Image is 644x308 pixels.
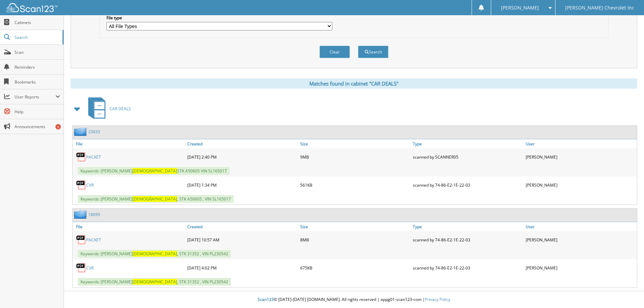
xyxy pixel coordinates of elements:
[565,6,634,10] span: [PERSON_NAME] Chevrolet Inc
[411,222,524,231] a: Type
[524,233,637,246] div: [PERSON_NAME]
[524,139,637,148] a: User
[186,222,299,231] a: Created
[84,95,131,122] a: CAR DEALS
[411,233,524,246] div: scanned by 74-86-E2-1E-22-03
[186,139,299,148] a: Created
[15,109,60,115] span: Help
[186,178,299,192] div: [DATE] 1:34 PM
[411,178,524,192] div: scanned by 74-86-E2-1E-22-03
[411,139,524,148] a: Type
[358,46,388,58] button: Search
[15,20,60,25] span: Cabinets
[74,210,88,219] img: folder2.png
[78,250,231,258] span: Keywords: [PERSON_NAME] , STK 31352 , VIN PL230542
[610,276,644,308] iframe: Chat Widget
[74,127,88,136] img: folder2.png
[299,139,411,148] a: Size
[501,6,539,10] span: [PERSON_NAME]
[186,261,299,275] div: [DATE] 4:02 PM
[133,168,177,174] span: [DEMOGRAPHIC_DATA]
[76,152,86,162] img: PDF.png
[15,64,60,70] span: Reminders
[15,34,59,40] span: Search
[299,261,411,275] div: 675KB
[186,233,299,246] div: [DATE] 10:57 AM
[133,279,177,285] span: [DEMOGRAPHIC_DATA]
[86,182,94,188] a: CVR
[86,237,101,243] a: PACKET
[15,124,60,129] span: Announcements
[299,222,411,231] a: Size
[86,154,101,160] a: PACKET
[258,297,274,302] span: Scan123
[299,150,411,164] div: 9MB
[73,222,186,231] a: File
[110,106,131,112] span: CAR DEALS
[186,150,299,164] div: [DATE] 2:40 PM
[73,139,186,148] a: File
[55,124,61,129] div: 5
[78,195,234,203] span: Keywords: [PERSON_NAME] , STK A50605 , VIN SL165017
[524,150,637,164] div: [PERSON_NAME]
[76,180,86,190] img: PDF.png
[71,78,637,89] div: Matches found in cabinet "CAR DEALS"
[524,178,637,192] div: [PERSON_NAME]
[88,129,100,135] a: 23633
[411,150,524,164] div: scanned by SCANNER05
[76,263,86,273] img: PDF.png
[411,261,524,275] div: scanned by 74-86-E2-1E-22-03
[299,178,411,192] div: 561KB
[88,212,100,217] a: 18099
[524,261,637,275] div: [PERSON_NAME]
[78,167,230,175] span: Keywords: [PERSON_NAME] STK A50605 VIN SL165017
[76,235,86,245] img: PDF.png
[7,3,57,12] img: scan123-logo-white.svg
[78,278,231,286] span: Keywords: [PERSON_NAME] , STK 31352 , VIN PL230542
[86,265,94,271] a: CVR
[133,196,177,202] span: [DEMOGRAPHIC_DATA]
[524,222,637,231] a: User
[319,46,350,58] button: Clear
[15,49,60,55] span: Scan
[64,291,644,308] div: © [DATE]-[DATE] [DOMAIN_NAME]. All rights reserved | appg01-scan123-com |
[15,94,55,100] span: User Reports
[299,233,411,246] div: 8MB
[425,297,450,302] a: Privacy Policy
[133,251,177,257] span: [DEMOGRAPHIC_DATA]
[15,79,60,85] span: Bookmarks
[106,15,332,21] label: File type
